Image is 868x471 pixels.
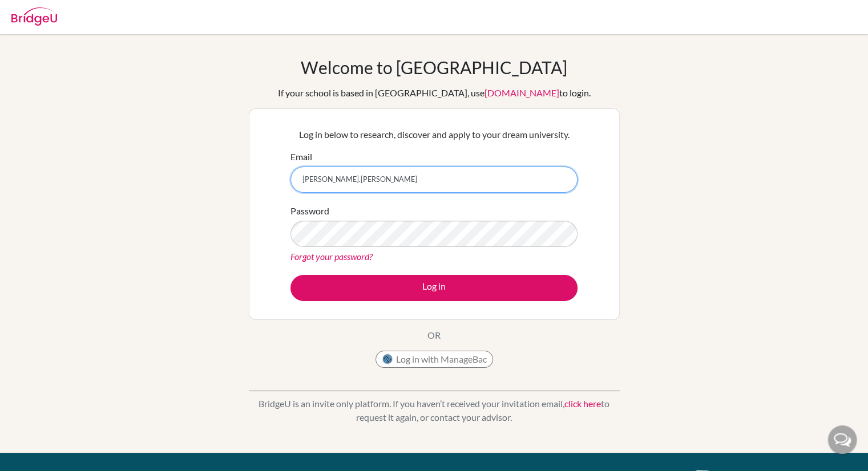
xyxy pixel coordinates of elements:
a: click here [564,398,601,409]
label: Email [290,150,312,164]
div: If your school is based in [GEOGRAPHIC_DATA], use to login. [278,86,591,100]
p: BridgeU is an invite only platform. If you haven’t received your invitation email, to request it ... [249,397,620,424]
h1: Welcome to [GEOGRAPHIC_DATA] [301,57,567,78]
a: [DOMAIN_NAME] [485,87,559,98]
img: Bridge-U [11,7,57,26]
button: Log in [290,275,578,301]
span: Help [26,8,49,18]
p: Log in below to research, discover and apply to your dream university. [290,128,578,141]
p: OR [427,328,441,342]
button: Log in with ManageBac [376,351,493,368]
label: Password [290,204,329,218]
a: Forgot your password? [290,251,373,262]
